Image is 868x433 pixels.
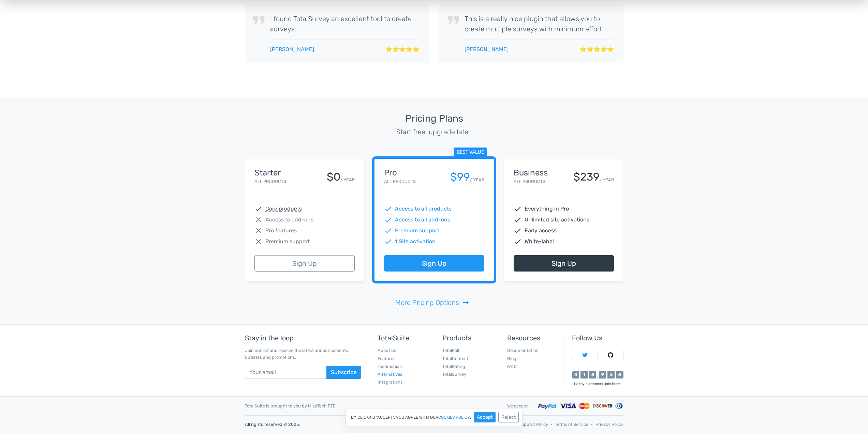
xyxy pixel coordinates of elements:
[245,127,623,137] p: Start free, upgrade later.
[525,216,589,224] span: Unlimited site activations
[378,364,403,369] a: Testimonials
[442,372,466,377] a: TotalSurvey
[254,227,263,235] span: close
[438,415,470,419] a: cookies policy
[384,205,392,213] span: check
[507,348,539,353] a: Documentation
[249,10,268,53] span: format_quote
[378,380,403,385] a: Integrations
[395,227,439,235] span: Premium support
[572,334,623,342] h5: Follow Us
[514,255,614,272] a: Sign Up
[345,408,523,426] div: By clicking "Accept", you agree with our .
[572,381,623,386] div: Happy customers, join them!
[384,216,392,224] span: check
[596,374,599,378] div: ,
[378,356,396,361] a: Features
[240,403,502,409] div: TotalSuite is brought to you by MisqTech FZE.
[525,227,557,235] abbr: Early access
[507,364,518,369] a: FAQs
[254,179,286,184] small: All Products
[444,10,463,53] span: format_quote
[514,227,522,235] span: check
[340,176,355,183] small: / YEAR
[538,402,623,410] img: Accepted payment methods
[514,205,522,213] span: check
[254,168,286,177] h4: Starter
[265,227,297,235] span: Pro features
[442,364,465,369] a: TotalRating
[442,356,468,361] a: TotalContest
[573,171,600,183] div: $239
[608,352,613,358] img: Follow TotalSuite on Github
[254,255,355,272] a: Sign Up
[254,205,263,213] span: check
[514,237,522,246] span: check
[378,372,402,377] a: Alternatives
[454,148,487,157] span: Best value
[254,216,263,224] span: close
[514,216,522,224] span: check
[470,176,484,183] small: / YEAR
[384,179,416,184] small: All Products
[589,371,596,378] div: 3
[254,237,263,246] span: close
[245,366,327,379] input: Your email
[378,348,396,353] a: About us
[326,366,361,379] button: Subscribe
[395,237,436,246] span: 1 Site activation
[385,45,420,53] span: ⭐⭐⭐⭐⭐
[600,176,614,183] small: / YEAR
[378,334,429,342] h5: TotalSuite
[498,412,519,422] button: Reject
[572,371,579,378] div: 0
[474,412,496,422] button: Accept
[384,237,392,246] span: check
[395,205,452,213] span: Access to all products
[465,14,614,34] p: This is a really nice plugin that allows you to create multiple surveys with minimum effort.
[507,334,558,342] h5: Resources
[395,216,450,224] span: Access to all add-ons
[245,334,361,342] h5: Stay in the loop
[502,403,533,409] div: We accept
[442,334,494,342] h5: Products
[384,227,392,235] span: check
[245,113,623,124] h3: Pricing Plans
[462,298,470,307] span: arrow_right_alt
[270,14,420,34] p: I found TotalSurvey an excellent tool to create surveys.
[327,171,340,183] div: $0
[442,348,459,353] a: TotalPoll
[599,371,606,378] div: 9
[384,168,416,177] h4: Pro
[580,45,614,53] span: ⭐⭐⭐⭐⭐
[265,237,310,246] span: Premium support
[245,347,361,360] p: Join our list and receive the latest announcements, updates and promotions.
[265,216,313,224] span: Access to add-ons
[580,371,588,378] div: 1
[395,297,473,308] a: More Pricing Optionsarrow_right_alt
[465,45,509,53] a: [PERSON_NAME]
[507,356,516,361] a: Blog
[514,179,545,184] small: All Products
[616,371,623,378] div: 5
[450,171,470,183] div: $99
[270,45,314,53] a: [PERSON_NAME]
[582,352,588,358] img: Follow TotalSuite on Twitter
[525,205,569,213] span: Everything in Pro
[514,168,548,177] h4: Business
[525,237,554,246] abbr: White-label
[607,371,615,378] div: 4
[265,205,302,213] abbr: Core products
[384,255,484,272] a: Sign Up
